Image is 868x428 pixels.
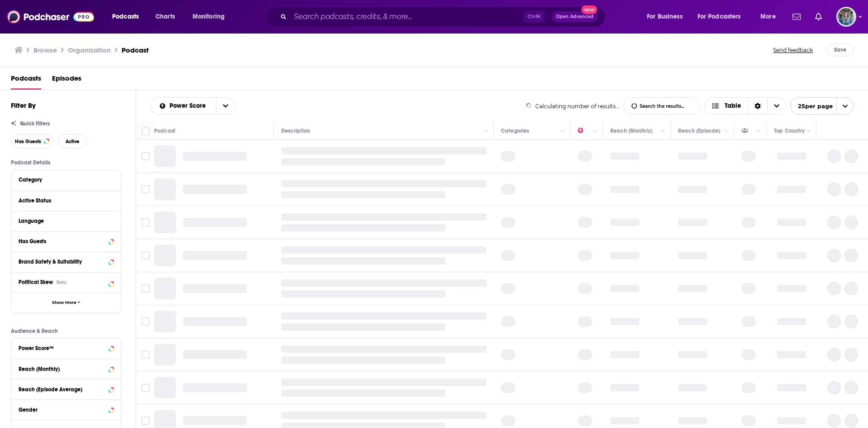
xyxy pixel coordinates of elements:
[11,159,121,166] p: Podcast Details
[826,43,854,56] button: Save
[741,125,754,136] div: Has Guests
[52,71,81,90] a: Episodes
[151,97,236,115] h2: Choose List sort
[19,342,113,353] button: Power Score™
[290,10,524,24] input: Search podcasts, credits, & more...
[19,218,108,224] div: Language
[524,11,545,23] span: Ctrl K
[19,215,113,226] button: Language
[19,366,106,372] div: Reach (Monthly)
[19,363,113,374] button: Reach (Monthly)
[11,134,54,149] button: Has Guests
[19,279,53,285] span: Political Skew
[66,139,80,144] span: Active
[142,218,150,226] span: Toggle select row
[186,10,236,24] button: open menu
[692,10,754,24] button: open menu
[19,407,106,413] div: Gender
[481,126,491,137] button: Column Actions
[11,328,121,334] p: Audience & Reach
[15,139,41,144] span: Has Guests
[704,97,787,115] button: Choose View
[11,101,36,110] h2: Filter By
[274,6,614,27] div: Search podcasts, credits, & more...
[19,345,106,351] div: Power Score™
[725,103,741,109] span: Table
[68,46,111,54] h1: Organization
[216,98,235,114] button: open menu
[58,134,87,149] button: Active
[836,7,856,27] span: Logged in as EllaDavidson
[770,43,816,56] button: Send feedback
[721,126,732,137] button: Column Actions
[791,99,833,113] span: 25 per page
[678,125,720,136] div: Reach (Episode)
[19,259,106,265] div: Brand Safety & Suitability
[754,10,787,24] button: open menu
[19,177,108,183] div: Category
[106,10,151,24] button: open menu
[142,185,150,193] span: Toggle select row
[774,125,805,136] div: Top Country
[748,98,767,114] div: Sort Direction
[658,126,669,137] button: Column Actions
[19,404,113,415] button: Gender
[112,10,139,23] span: Podcasts
[7,8,94,25] img: Podchaser - Follow, Share and Rate Podcasts
[526,103,620,110] div: Calculating number of results...
[281,125,310,136] div: Description
[57,279,66,285] div: Beta
[836,7,856,27] button: Show profile menu
[552,11,598,22] button: Open AdvancedNew
[19,174,113,185] button: Category
[19,195,113,206] button: Active Status
[556,14,594,19] span: Open Advanced
[154,125,175,136] div: Podcast
[647,10,683,23] span: For Business
[803,126,814,137] button: Column Actions
[19,197,108,204] div: Active Status
[142,284,150,293] span: Toggle select row
[19,236,113,247] button: Has Guests
[610,125,652,136] div: Reach (Monthly)
[170,103,209,109] span: Power Score
[142,317,150,326] span: Toggle select row
[52,300,76,305] span: Show More
[501,125,529,136] div: Categories
[20,120,50,127] span: Quick Filters
[19,386,106,393] div: Reach (Episode Average)
[193,10,225,23] span: Monitoring
[641,10,694,24] button: open menu
[142,384,150,392] span: Toggle select row
[836,7,856,27] img: User Profile
[19,238,106,245] div: Has Guests
[150,10,180,24] a: Charts
[142,152,150,160] span: Toggle select row
[19,256,113,267] button: Brand Safety & Suitability
[142,417,150,425] span: Toggle select row
[754,126,764,137] button: Column Actions
[557,126,568,137] button: Column Actions
[156,10,175,23] span: Charts
[11,71,41,90] a: Podcasts
[581,5,598,14] span: New
[590,126,601,137] button: Column Actions
[11,293,121,313] button: Show More
[789,9,804,24] a: Show notifications dropdown
[698,10,741,23] span: For Podcasters
[578,125,590,136] div: Power Score
[811,9,826,24] a: Show notifications dropdown
[142,351,150,359] span: Toggle select row
[790,97,854,115] button: open menu
[19,383,113,394] button: Reach (Episode Average)
[33,46,57,54] a: Browse
[122,46,149,54] h3: Podcast
[142,251,150,260] span: Toggle select row
[19,276,113,288] button: Political SkewBeta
